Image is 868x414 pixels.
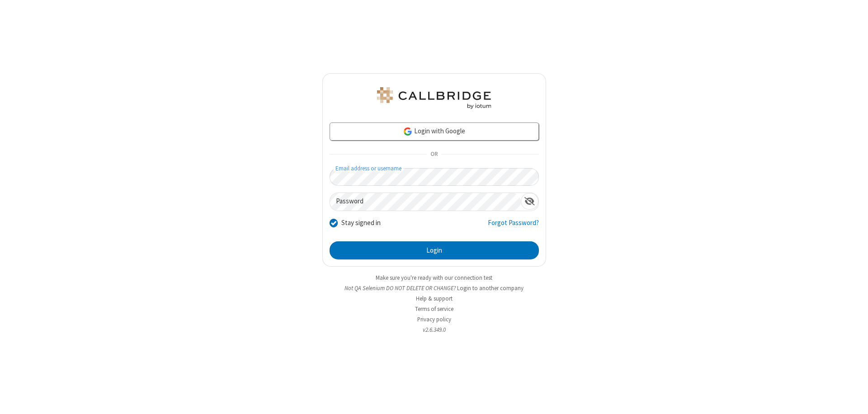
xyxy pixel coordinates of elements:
img: QA Selenium DO NOT DELETE OR CHANGE [375,87,493,109]
span: OR [427,148,441,161]
a: Terms of service [415,305,453,313]
li: v2.6.349.0 [322,325,546,334]
a: Privacy policy [417,315,451,323]
a: Login with Google [330,122,539,141]
img: google-icon.png [403,127,413,136]
button: Login [330,241,539,259]
li: Not QA Selenium DO NOT DELETE OR CHANGE? [322,284,546,292]
a: Help & support [416,295,453,302]
div: Show password [521,193,538,210]
a: Make sure you're ready with our connection test [376,274,492,282]
label: Stay signed in [341,218,381,228]
input: Password [330,193,521,211]
button: Login to another company [457,284,524,292]
input: Email address or username [330,168,539,186]
a: Forgot Password? [488,218,539,235]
